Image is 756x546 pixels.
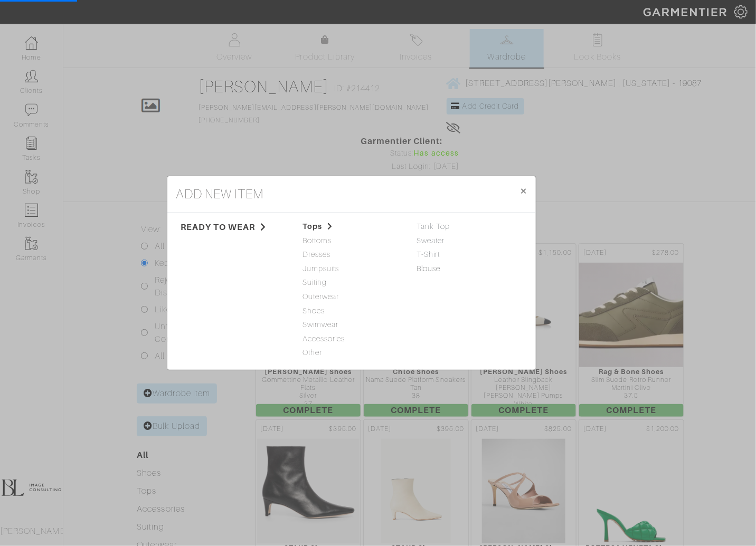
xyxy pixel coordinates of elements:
span: Swimwear [303,319,401,331]
a: T-Shirt [417,250,440,258]
span: Shoes [303,305,401,317]
span: × [519,184,527,198]
span: Jumpsuits [303,263,401,275]
span: Suiting [303,277,401,289]
span: Other [303,347,401,359]
a: Sweater [417,236,445,245]
span: Accessories [303,333,401,345]
span: Outerwear [303,291,401,303]
span: Dresses [303,249,401,261]
h4: add new item [176,185,264,204]
a: Blouse [417,264,440,273]
span: Tops [303,221,401,233]
a: Tank Top [417,222,450,231]
span: Bottoms [303,235,401,247]
span: ready to wear [181,221,287,234]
